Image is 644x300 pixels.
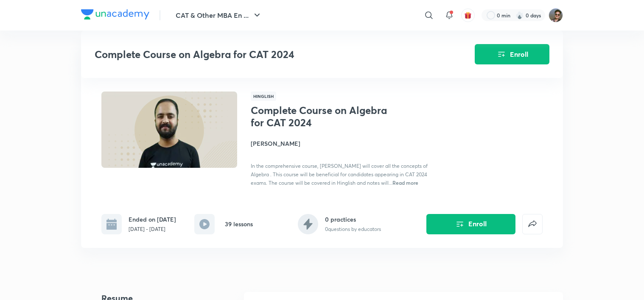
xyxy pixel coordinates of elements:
[95,48,427,61] h3: Complete Course on Algebra for CAT 2024
[251,139,441,148] h4: [PERSON_NAME]
[81,9,149,19] img: Company Logo
[251,163,428,186] span: In the comprehensive course, [PERSON_NAME] will cover all the concepts of Algebra . This course w...
[100,91,238,169] img: Thumbnail
[325,225,381,233] p: 0 questions by educators
[392,179,418,186] span: Read more
[549,8,563,22] img: AKASHDEEP CHAUDHURI
[475,44,549,64] button: Enroll
[464,11,472,19] img: avatar
[515,11,524,19] img: streak
[251,104,389,129] h1: Complete Course on Algebra for CAT 2024
[325,215,381,224] h6: 0 practices
[522,214,543,234] button: false
[129,215,176,224] h6: Ended on [DATE]
[426,214,515,234] button: Enroll
[129,225,176,233] p: [DATE] - [DATE]
[81,9,149,22] a: Company Logo
[225,219,253,228] h6: 39 lessons
[251,92,276,101] span: Hinglish
[171,7,267,24] button: CAT & Other MBA En ...
[461,8,475,22] button: avatar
